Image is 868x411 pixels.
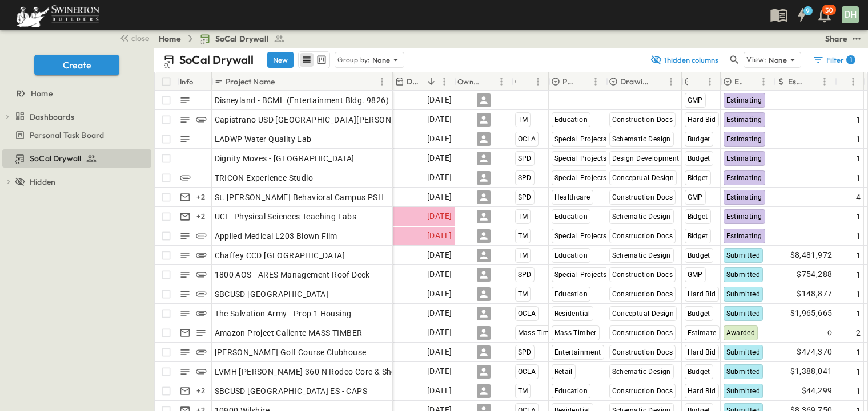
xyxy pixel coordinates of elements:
h6: 1 [850,55,852,64]
span: [DATE] [427,229,452,242]
span: Disneyland - BCML (Entertainment Bldg. 9826) [215,95,389,106]
a: Home [159,33,181,44]
p: Primary Market [562,76,574,87]
span: Budget [688,154,710,162]
p: View: [746,54,766,66]
span: [PERSON_NAME] Golf Course Clubhouse [215,347,367,358]
span: OCLA [518,368,536,376]
div: Filter [813,54,855,66]
p: Group by: [337,54,370,66]
button: Sort [277,75,290,88]
span: 1 [856,250,861,261]
span: OCLA [518,135,536,143]
span: Hard Bid [688,348,716,356]
button: Sort [744,75,757,88]
span: Construction Docs [612,329,673,337]
span: Mass Timber Direct [518,329,581,337]
span: Conceptual Design [612,310,674,318]
span: TM [518,232,528,240]
span: [DATE] [427,171,452,184]
span: 1 [856,347,861,358]
button: New [267,52,294,68]
div: + 2 [194,190,208,204]
span: Special Projects [554,271,607,279]
a: Personal Task Board [2,127,149,143]
button: Menu [495,75,508,88]
div: Personal Task Boardtest [2,126,151,144]
button: close [115,30,151,46]
button: row view [300,53,314,67]
span: Construction Docs [612,232,673,240]
div: + 2 [194,210,208,223]
button: Sort [425,75,437,88]
button: Create [34,55,119,75]
span: Estimate [688,329,717,337]
span: LADWP Water Quality Lab [215,133,312,145]
button: Sort [482,75,495,88]
span: [DATE] [427,307,452,320]
span: Personal Task Board [30,129,104,141]
span: Budget [688,251,710,259]
span: 1 [856,230,861,242]
span: Special Projects [554,232,607,240]
span: Estimating [726,213,762,221]
span: [DATE] [427,152,452,165]
span: SPD [518,348,532,356]
button: 9 [790,5,813,25]
span: Submitted [726,271,761,279]
p: 30 [825,6,833,15]
span: Schematic Design [612,251,671,259]
span: Estimating [726,135,762,143]
span: GMP [688,271,703,279]
span: 1 [856,385,861,397]
span: Bidget [688,213,708,221]
span: Amazon Project Caliente MASS TIMBER [215,327,363,339]
span: Education [554,116,588,124]
span: Education [554,290,588,298]
p: Drawing Status [620,76,649,87]
span: Special Projects [554,174,607,182]
span: Budget [688,135,710,143]
a: SoCal Drywall [199,33,285,44]
span: Entertainment [554,348,601,356]
span: Special Projects [554,154,607,162]
span: Conceptual Design [612,174,674,182]
span: TM [518,290,528,298]
span: Estimating [726,154,762,162]
span: [DATE] [427,268,452,281]
span: 1 [856,172,861,184]
span: SPD [518,174,532,182]
span: 1 [856,288,861,300]
span: 1 [856,211,861,222]
span: [DATE] [427,287,452,300]
span: Construction Docs [612,116,673,124]
span: Hard Bid [688,387,716,395]
span: Estimating [726,232,762,240]
span: SPD [518,154,532,162]
span: UCI - Physical Sciences Teaching Labs [215,211,357,222]
span: 1 [856,269,861,280]
span: Construction Docs [612,387,673,395]
p: None [372,54,391,66]
h6: 9 [806,6,810,15]
span: OCLA [518,310,536,318]
span: Construction Docs [612,348,673,356]
button: Menu [664,75,678,88]
p: Project Name [226,76,275,87]
span: 1 [856,133,861,145]
span: Schematic Design [612,368,671,376]
span: 2 [856,327,861,339]
button: Sort [652,75,664,88]
span: 4 [856,192,861,203]
button: Sort [519,75,531,88]
span: SPD [518,193,532,201]
span: TRICON Experience Studio [215,172,314,184]
div: table view [298,51,330,68]
span: $1,965,665 [790,307,833,320]
button: Sort [690,75,703,88]
span: Submitted [726,310,761,318]
span: SBCUSD [GEOGRAPHIC_DATA] ES - CAPS [215,385,368,397]
span: LVMH [PERSON_NAME] 360 N Rodeo Core & Shell [215,366,400,377]
div: Owner [457,66,480,97]
span: [DATE] [427,384,452,397]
